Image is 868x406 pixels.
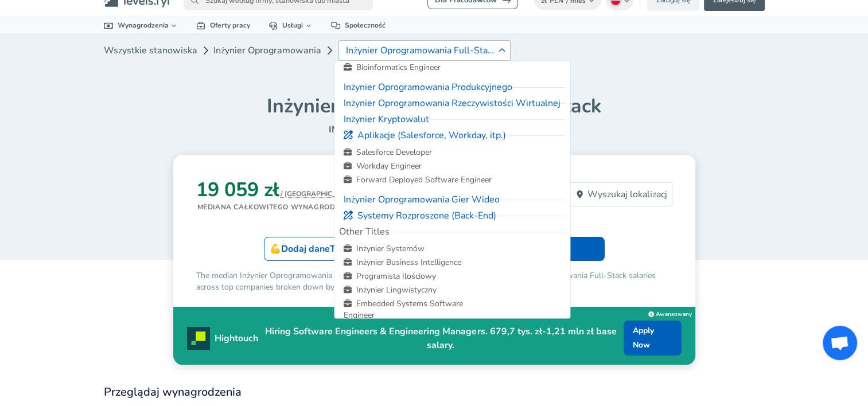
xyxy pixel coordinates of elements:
[339,96,565,110] a: Inżynier Oprogramowania Rzeczywistości Wirtualnej
[330,243,424,255] span: Twoje wynagrodzenie
[95,17,188,34] a: Wynagrodzenia
[322,17,395,34] a: Społeczność
[339,271,500,282] a: Programista Ilościowy
[823,326,857,360] div: Otwarty czat
[213,39,321,62] a: Inżynier Oprogramowania
[339,174,500,186] a: Forward Deployed Software Engineer
[339,209,565,222] a: Systemy Rozproszone (Back-End)
[258,325,624,352] p: Hiring Software Engineers & Engineering Managers. 679,7 tys. zł-1,21 mln zł base salary.
[353,209,496,222] span: Systemy Rozproszone (Back-End)
[270,242,424,256] p: 💪 Dodaj dane
[353,129,506,142] span: Aplikacje (Salesforce, Workday, itp.)
[264,237,430,261] a: 💪Dodaj daneTwoje wynagrodzenie
[339,193,565,206] a: Inżynier Oprogramowania Gier Wideo
[346,45,494,56] p: Inżynier Oprogramowania Full-Stack
[329,123,470,136] p: Inżynier Oprogramowania
[648,308,692,318] a: Awansowany
[281,190,356,198] button: / [GEOGRAPHIC_DATA]
[624,321,681,356] a: Apply Now
[339,80,565,94] a: Inżynier Oprogramowania Produkcyjnego
[187,327,210,350] img: Promo Logo
[339,128,565,142] a: Aplikacje (Salesforce, Workday, itp.)
[339,298,500,321] a: Embedded Systems Software Engineer
[339,225,394,239] p: Other Titles
[339,257,500,268] a: Inżynier Business Intelligence
[339,147,500,158] a: Salesforce Developer
[339,284,500,296] a: Inżynier Lingwistyczny
[187,17,259,34] a: Oferty pracy
[259,17,322,34] a: Usługi
[339,193,500,206] span: Inżynier Oprogramowania Gier Wideo
[339,81,512,93] span: Inżynier Oprogramowania Produkcyjnego
[104,39,197,62] a: Wszystkie stanowiska
[196,270,672,293] p: The median Inżynier Oprogramowania Full-Stack monthly salary is 19 059 zł. View Inżynier Oprogram...
[215,331,258,345] p: Hightouch
[196,178,357,202] h3: 19 059 zł
[587,188,667,201] p: Wyszukaj lokalizację
[104,383,765,401] h2: Przeglądaj wynagrodzenia
[339,97,560,110] span: Inżynier Oprogramowania Rzeczywistości Wirtualnej
[339,243,500,255] a: Inżynier Systemów
[197,202,357,212] p: Mediana całkowitego wynagrodzenia
[339,161,500,172] a: Workday Engineer
[339,62,500,73] a: Bioinformatics Engineer
[339,112,565,126] a: Inżynier Kryptowalut
[339,113,429,126] span: Inżynier Kryptowalut
[104,94,765,118] h1: Inżynier Oprogramowania Full-Stack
